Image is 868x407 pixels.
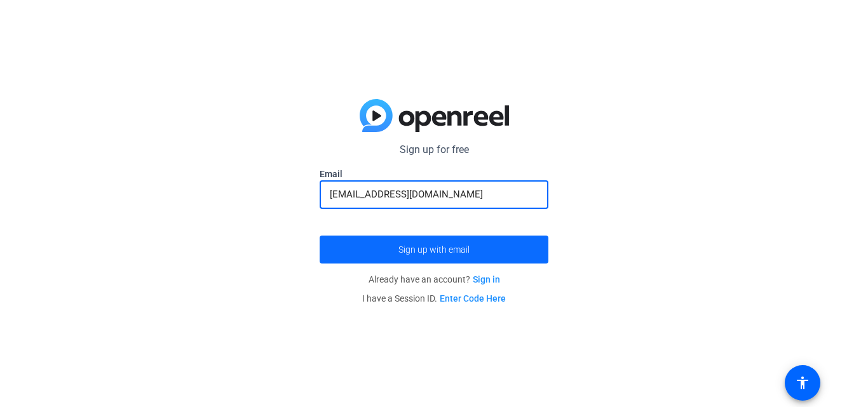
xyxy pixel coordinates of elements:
mat-icon: accessibility [795,375,810,390]
img: blue-gradient.svg [360,99,509,132]
span: I have a Session ID. [362,293,506,304]
a: Sign in [473,274,500,284]
input: Enter Email Address [330,187,538,202]
p: Sign up for free [320,142,548,157]
span: Already have an account? [369,274,500,284]
label: Email [320,168,548,180]
a: Enter Code Here [440,293,506,304]
button: Sign up with email [320,236,548,264]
